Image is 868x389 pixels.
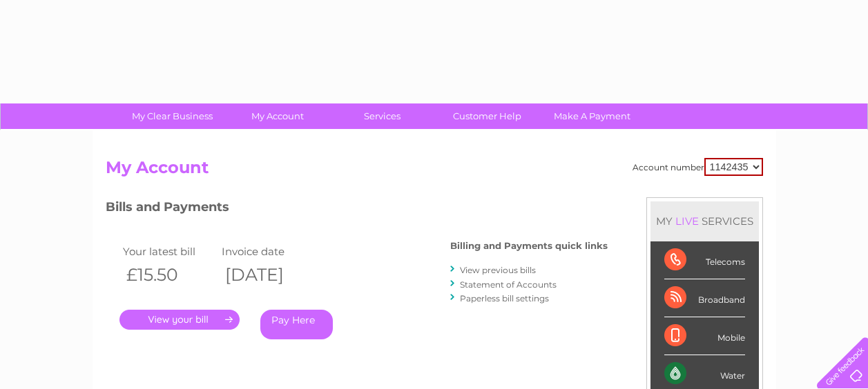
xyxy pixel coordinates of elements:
[115,103,229,129] a: My Clear Business
[218,261,318,289] th: [DATE]
[450,241,608,251] h4: Billing and Payments quick links
[119,310,240,330] a: .
[430,103,544,129] a: Customer Help
[260,310,333,339] a: Pay Here
[218,242,318,261] td: Invoice date
[119,242,219,261] td: Your latest bill
[106,197,608,221] h3: Bills and Payments
[460,265,536,275] a: View previous bills
[664,241,745,279] div: Telecoms
[460,293,549,303] a: Paperless bill settings
[535,103,649,129] a: Make A Payment
[633,158,763,176] div: Account number
[650,201,759,241] div: MY SERVICES
[664,317,745,355] div: Mobile
[664,279,745,317] div: Broadband
[673,215,702,228] div: LIVE
[119,261,219,289] th: £15.50
[460,279,557,290] a: Statement of Accounts
[106,158,763,184] h2: My Account
[325,103,439,129] a: Services
[220,103,334,129] a: My Account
